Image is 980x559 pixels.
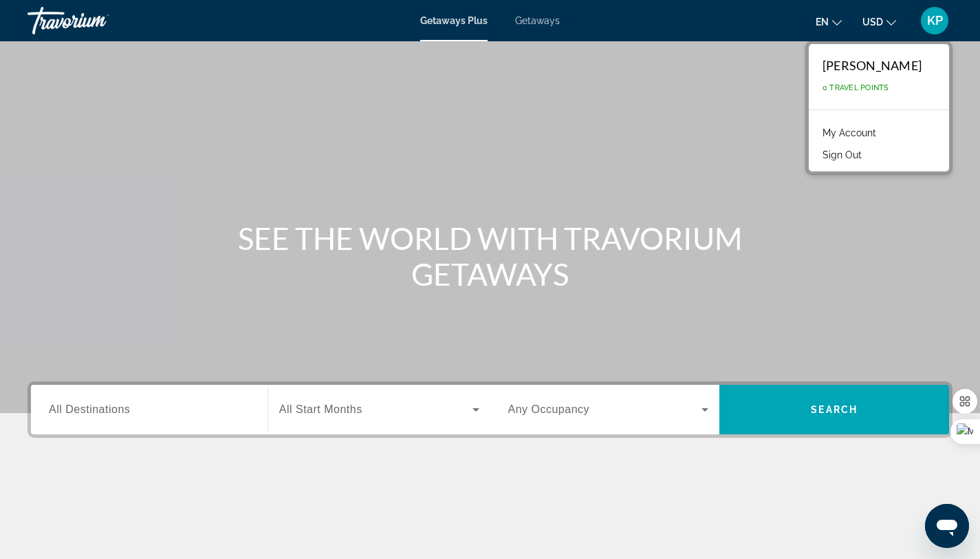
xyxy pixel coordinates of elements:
span: Search [811,404,858,415]
a: Travorium [28,3,165,39]
a: My Account [816,124,883,142]
h1: SEE THE WORLD WITH TRAVORIUM GETAWAYS [232,220,748,292]
span: 0 Travel Points [823,83,889,92]
button: User Menu [917,6,952,35]
iframe: Кнопка запуска окна обмена сообщениями [925,504,969,548]
span: KP [927,14,943,28]
button: Sign Out [816,146,869,164]
span: All Destinations [49,403,130,415]
span: en [816,17,829,28]
div: [PERSON_NAME] [823,58,922,73]
a: Getaways Plus [420,15,488,26]
button: Change language [816,12,842,32]
a: Getaways [515,15,560,26]
button: Change currency [862,12,896,32]
button: Search [719,385,949,434]
span: Any Occupancy [508,403,590,415]
span: USD [862,17,883,28]
div: Search widget [31,385,949,434]
span: All Start Months [279,403,362,415]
